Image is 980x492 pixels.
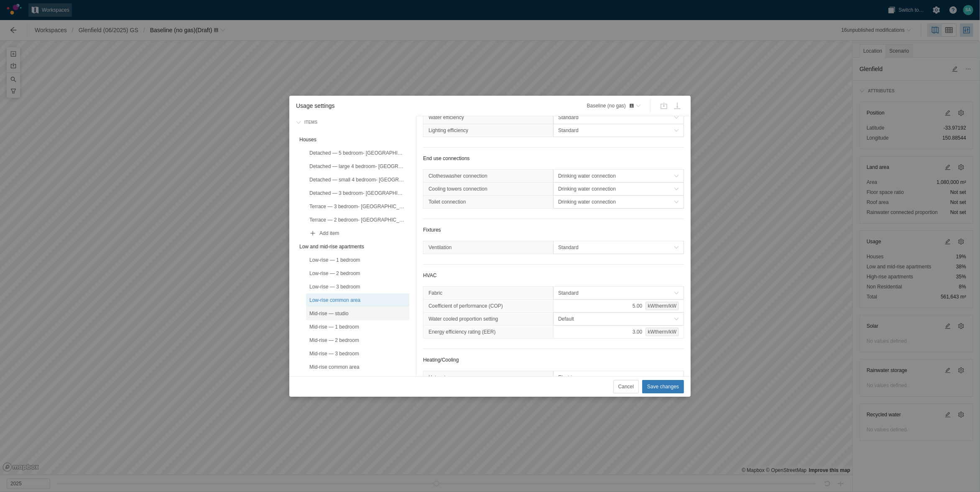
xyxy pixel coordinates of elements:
span: Energy efficiency rating (EER) [429,328,496,336]
div: Mid-rise common area [306,360,409,374]
button: Cancel [613,380,639,393]
div: Mid-rise — 3 bedroom [306,347,409,360]
span: kWtherm/kW [648,302,676,310]
div: Mid-rise — 1 bedroom [306,320,409,334]
div: Mid-rise — 3 bedroom [309,349,406,358]
button: toggle menu [553,182,684,196]
span: Standard [558,243,674,252]
div: Add item [319,229,406,237]
span: Ventilation [429,243,452,252]
div: Mid-rise — studio [306,307,409,320]
span: Drinking water connection [558,172,674,180]
div: Items [301,119,317,126]
span: Drinking water connection [558,198,674,206]
span: Standard [558,126,674,135]
div: Mid-rise — 2 bedroom [306,334,409,347]
span: kWtherm/kW [648,328,676,336]
span: Clotheswasher connection [429,172,487,180]
div: Detached — 3 bedroom- [GEOGRAPHIC_DATA] [306,186,409,200]
div: Low-rise — 1 bedroom [306,253,409,267]
div: Items [293,115,413,130]
span: Default [558,315,674,323]
span: Toilet connection [429,198,466,206]
button: toggle menu [553,241,684,254]
div: Mid-rise common area [309,363,406,371]
div: Add item [306,227,409,240]
div: Mid-rise — studio [309,309,406,318]
div: Low and mid-rise apartments [299,242,406,251]
strong: HVAC [423,273,436,278]
div: Detached — small 4 bedroom- [GEOGRAPHIC_DATA] [306,173,409,186]
span: Usage settings [289,101,578,110]
div: 3.00kWtherm/kW [553,325,684,339]
span: Save changes [647,382,679,391]
strong: End use connections [423,156,470,161]
div: Detached — 3 bedroom- [GEOGRAPHIC_DATA] [309,189,406,197]
div: Low-rise — 1 bedroom [309,256,406,264]
div: Detached — small 4 bedroom- [GEOGRAPHIC_DATA] [309,176,406,184]
button: toggle menu [553,111,684,124]
span: Coefficient of performance (COP) [429,302,503,310]
strong: Fixtures [423,227,441,233]
span: Hot water [429,373,450,382]
div: Detached — 5 bedroom- [GEOGRAPHIC_DATA] [309,149,406,157]
div: Low-rise — 3 bedroom [306,280,409,293]
span: Lighting efficiency [429,126,468,135]
div: Terrace — 3 bedroom- [GEOGRAPHIC_DATA] [306,200,409,213]
button: Save changes [642,380,684,393]
button: toggle menu [553,124,684,137]
div: Mid-rise — 1 bedroom [309,323,406,331]
span: Standard [558,289,674,297]
span: Cooling towers connection [429,185,487,193]
div: Detached — large 4 bedroom- [GEOGRAPHIC_DATA] [306,160,409,173]
div: Detached — large 4 bedroom- [GEOGRAPHIC_DATA] [309,162,406,171]
span: Water cooled proportion setting [429,315,498,323]
span: Electric [558,373,674,382]
div: Low-rise common area [309,296,406,304]
button: toggle menu [553,195,684,209]
div: Low-rise — 2 bedroom [306,267,409,280]
div: Terrace — 2 bedroom- [GEOGRAPHIC_DATA] [306,213,409,227]
div: Usage settings [289,96,691,397]
span: Water efficiency [429,113,464,122]
button: toggle menu [553,169,684,183]
button: toggle menu [553,312,684,326]
div: Low and mid-rise apartments [296,240,409,253]
span: Standard [558,113,674,122]
div: Low-rise common area [306,293,409,307]
div: 5.00kWtherm/kW [553,299,684,313]
span: Fabric [429,289,442,297]
div: Low-rise — 2 bedroom [309,269,406,278]
div: Residential garden — low/mid-rise apartments [306,374,409,387]
button: Baseline (no gas) [584,99,643,112]
div: Mid-rise — 2 bedroom [309,336,406,344]
div: Detached — 5 bedroom- [GEOGRAPHIC_DATA] [306,146,409,160]
button: toggle menu [553,286,684,300]
div: Houses [299,135,406,144]
span: Drinking water connection [558,185,674,193]
div: Low-rise — 3 bedroom [309,283,406,291]
span: Baseline (no gas) [587,102,634,110]
div: Terrace — 2 bedroom- [GEOGRAPHIC_DATA] [309,216,406,224]
span: Cancel [618,382,634,391]
div: Houses [296,133,409,146]
strong: Heating/Cooling [423,357,459,363]
div: Terrace — 3 bedroom- [GEOGRAPHIC_DATA] [309,202,406,211]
